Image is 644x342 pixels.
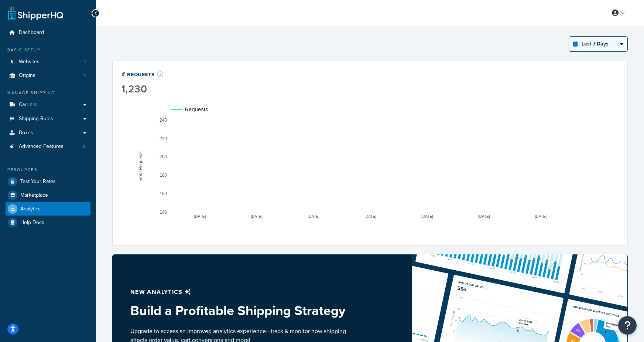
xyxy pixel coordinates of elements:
[6,175,90,188] a: Test Your Rates
[19,143,64,150] span: Advanced Features
[421,214,433,219] text: [DATE]
[20,220,44,226] span: Help Docs
[160,136,167,141] text: 220
[121,96,619,236] svg: A chart.
[6,112,90,126] a: Shipping Rules
[84,59,86,65] span: 1
[83,143,86,150] span: 3
[19,30,44,36] span: Dashboard
[19,72,35,79] span: Origins
[194,214,206,219] text: [DATE]
[364,214,376,219] text: [DATE]
[6,140,90,153] a: Advanced Features3
[19,102,37,108] span: Carriers
[185,106,208,112] text: Requests
[6,47,90,53] div: Basic Setup
[130,287,352,297] p: New analytics
[6,69,90,82] li: Origins
[6,189,90,202] a: Marketplace
[20,206,41,212] span: Analytics
[6,140,90,153] li: Advanced Features
[160,210,167,215] text: 140
[19,59,40,65] span: Websites
[308,214,319,219] text: [DATE]
[20,179,56,185] span: Test Your Rates
[138,151,143,180] text: Rate Requests
[6,167,90,173] div: Resources
[84,72,86,79] span: 1
[618,316,637,335] button: Open Resource Center
[6,90,90,96] div: Manage Shipping
[6,202,90,216] a: Analytics
[160,118,167,123] text: 240
[160,173,167,178] text: 180
[121,84,164,94] div: 1,230
[130,303,352,318] h3: Build a Profitable Shipping Strategy
[19,116,53,122] span: Shipping Rules
[6,26,90,40] a: Dashboard
[19,130,33,136] span: Boxes
[535,214,547,219] text: [DATE]
[20,192,48,199] span: Marketplace
[160,191,167,196] text: 160
[121,70,164,78] div: # Requests
[6,98,90,112] a: Carriers
[6,216,90,229] a: Help Docs
[6,126,90,140] a: Boxes
[160,154,167,159] text: 200
[6,55,90,69] a: Websites1
[478,214,490,219] text: [DATE]
[6,55,90,69] li: Websites
[6,69,90,82] a: Origins1
[251,214,263,219] text: [DATE]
